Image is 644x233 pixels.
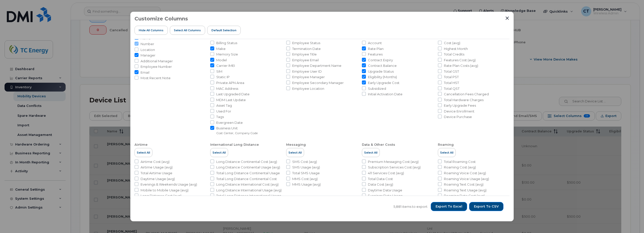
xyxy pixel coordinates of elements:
span: Rate Plan Costs (avg) [444,63,478,68]
span: Rate Plan [368,46,384,51]
div: Roaming [438,142,454,147]
span: Make [216,46,226,51]
span: Number [141,42,154,46]
span: Total Airtime Usage [141,171,172,176]
button: Select All [362,148,380,157]
button: Export to Excel [431,202,467,211]
span: Employee Status [292,41,320,45]
div: Messaging [286,142,306,147]
span: Manager [141,53,155,58]
button: Select All [286,148,304,157]
span: Long Distance International Usage (avg) [216,188,282,193]
span: Premium Messaging Cost (avg) [368,159,419,164]
span: Employee Title [292,52,317,57]
span: Data Cost (avg) [368,182,393,187]
small: Cost Center, Company Code [216,131,258,135]
span: Roaming Data Cost (avg) [444,193,485,198]
span: Long Distance International Cost (avg) [216,182,279,187]
span: Additional Manager [141,59,173,64]
span: Early Upgrade Cost [368,80,399,85]
span: Employee Secondary Manager [292,80,344,85]
span: Memory Size [216,52,238,57]
span: Initial Activation Date [368,92,402,97]
span: SMS Usage (avg) [292,165,320,170]
span: MAC Address [216,86,238,91]
span: Mobile to Mobile Usage (avg) [141,188,189,193]
span: Default Selection [211,28,236,32]
span: MMS Cost (avg) [292,177,318,181]
span: Device Purchase [444,114,472,119]
span: Select All [137,151,150,155]
span: Model [216,58,227,63]
h3: Customize Columns [135,16,188,21]
span: Long Distance Continental Cost (avg) [216,159,277,164]
span: Total Long Distance Continental Usage [216,171,280,176]
span: Last Upgraded Date [216,92,250,97]
span: Billing Status [216,41,237,45]
span: Select All [288,151,302,155]
span: Employee Manager [292,75,325,79]
span: Total Long Distance International Usage [216,193,281,198]
button: Hide All Columns [135,26,168,35]
span: Total SMS Usage [292,171,320,176]
span: Roaming Voice Cost (avg) [444,171,486,176]
span: SMS Cost (avg) [292,159,317,164]
span: Total Credits [444,52,464,57]
span: Airtime Usage (avg) [141,165,173,170]
span: Contract Balance [368,63,397,68]
span: Long Distance Cost (avg) [141,193,181,198]
span: Total QST [444,86,460,91]
button: Select All [135,148,152,157]
span: Features Cost (avg) [444,58,476,63]
span: Highest Month [444,46,468,51]
span: Location [141,47,155,52]
span: Cost (avg) [444,41,460,45]
span: Business Unit [216,126,258,131]
span: Daytime Usage (avg) [141,177,175,181]
span: Export to Excel [436,204,462,209]
span: Total Data Cost [368,177,393,181]
iframe: Messenger Launcher [622,211,640,229]
span: Contract Expiry [368,58,393,63]
button: Select all Columns [170,26,205,35]
span: Email [141,70,149,75]
span: Total Long Distance Continental Cost [216,177,277,181]
div: International Long Distance [210,142,259,147]
span: Account [368,41,382,45]
span: Select All [364,151,378,155]
span: Early Upgrade Fees [444,103,476,108]
span: 5,881 items to export [393,204,427,209]
span: Long Distance Continental Usage (avg) [216,165,280,170]
span: Total Roaming Cost [444,159,476,164]
span: Cancellation Fees Charged [444,92,489,97]
span: MDM Last Update [216,98,246,102]
span: Evenings Data Usage [368,193,403,198]
span: Roaming Text Cost (avg) [444,182,484,187]
span: MMS Usage (avg) [292,182,321,187]
span: Static IP [216,75,230,79]
span: Employee Email [292,58,319,63]
span: Subsidized [368,86,386,91]
span: Device Enrollment [444,109,474,114]
span: Asset Tag [216,103,232,108]
span: 411 Services Cost (avg) [368,171,404,176]
span: Tags [216,114,224,119]
span: Employee Location [292,86,324,91]
span: Roaming Cost (avg) [444,165,476,170]
span: Daytime Data Usage [368,188,402,193]
span: Select All [212,151,226,155]
span: Used For [216,109,231,114]
span: Select all Columns [174,28,201,32]
span: Evenings & Weekends Usage (avg) [141,182,197,187]
span: Carrier IMEI [216,63,235,68]
span: Roaming Voice Usage (avg) [444,177,489,181]
div: Airtime [135,142,148,147]
button: Close [505,16,509,20]
span: Total HST [444,80,459,85]
button: Select All [438,148,456,157]
span: Eligibility (Months) [368,75,397,79]
span: Select All [440,151,453,155]
span: Most Recent Note [141,76,171,80]
span: Total GST [444,69,459,74]
span: Private APN Area [216,80,244,85]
